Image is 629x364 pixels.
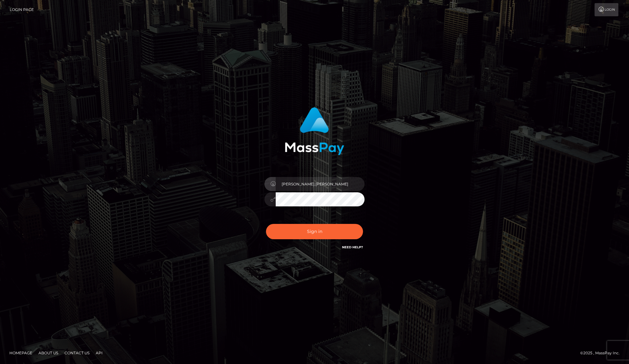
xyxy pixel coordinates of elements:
a: Login [595,3,618,16]
a: Login Page [10,3,34,16]
div: © 2025 , MassPay Inc. [580,350,624,356]
img: MassPay Login [285,107,344,155]
a: About Us [36,348,61,358]
a: Contact Us [62,348,92,358]
a: Need Help? [342,245,363,249]
button: Sign in [266,224,363,239]
a: API [93,348,105,358]
input: Username... [276,177,365,191]
a: Homepage [7,348,35,358]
